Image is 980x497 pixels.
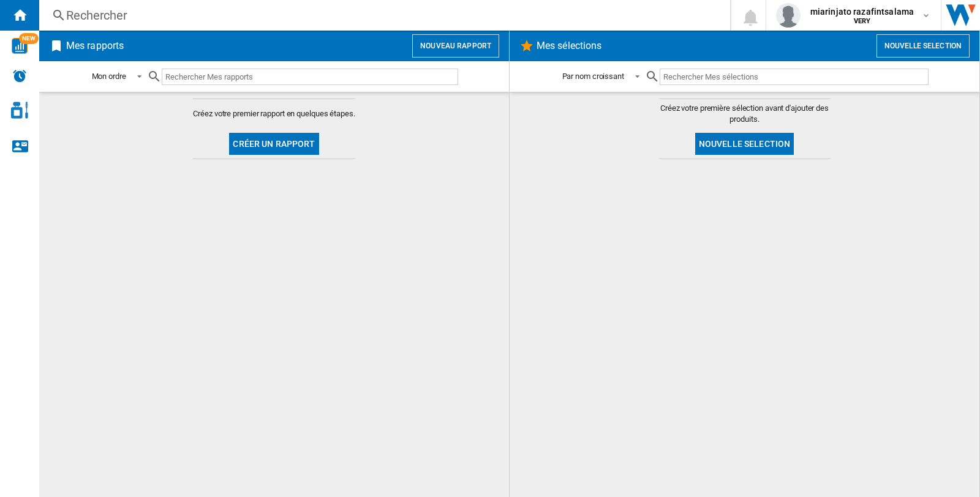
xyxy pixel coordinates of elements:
[12,38,28,54] img: wise-card.svg
[66,7,698,24] div: Rechercher
[562,72,624,81] div: Par nom croissant
[534,34,604,58] h2: Mes sélections
[193,108,355,119] span: Créez votre premier rapport en quelques étapes.
[12,69,27,83] img: alerts-logo.svg
[64,34,126,58] h2: Mes rapports
[229,133,318,155] button: Créer un rapport
[412,34,499,58] button: Nouveau rapport
[19,33,39,44] span: NEW
[660,69,929,85] input: Rechercher Mes sélections
[11,102,28,119] img: cosmetic-logo.svg
[876,34,970,58] button: Nouvelle selection
[162,69,458,85] input: Rechercher Mes rapports
[810,6,914,18] span: miarinjato razafintsalama
[695,133,794,155] button: Nouvelle selection
[659,103,831,125] span: Créez votre première sélection avant d'ajouter des produits.
[92,72,126,81] div: Mon ordre
[776,3,801,28] img: profile.jpg
[854,17,871,25] b: VERY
